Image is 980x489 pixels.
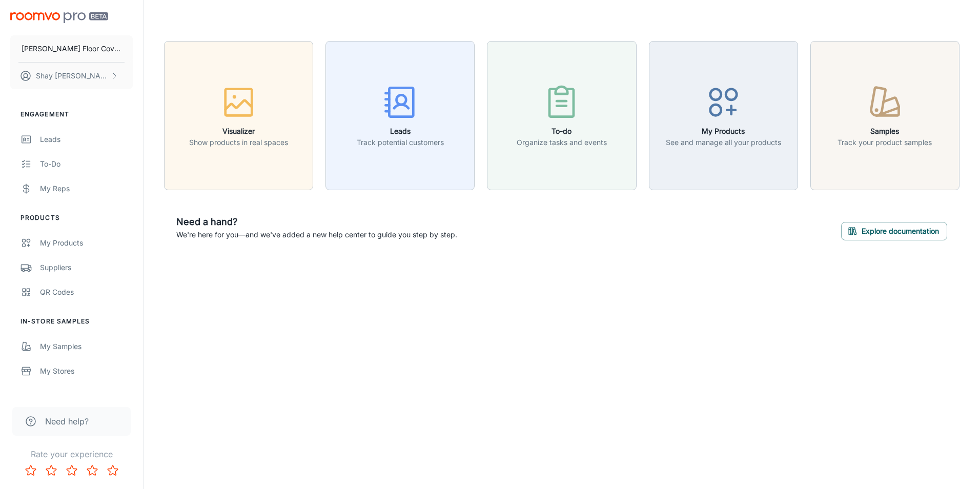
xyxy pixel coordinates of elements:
p: We're here for you—and we've added a new help center to guide you step by step. [176,229,457,240]
button: To-doOrganize tasks and events [487,41,636,190]
div: My Products [40,237,133,249]
button: Shay [PERSON_NAME] [10,63,133,89]
div: QR Codes [40,287,133,298]
button: SamplesTrack your product samples [810,41,959,190]
div: To-do [40,158,133,170]
h6: Samples [838,126,932,137]
h6: To-do [517,126,607,137]
p: Show products in real spaces [189,137,288,148]
button: My ProductsSee and manage all your products [649,41,798,190]
p: [PERSON_NAME] Floor Covering [22,43,121,54]
button: VisualizerShow products in real spaces [164,41,313,190]
p: Shay [PERSON_NAME] [36,70,108,81]
h6: Visualizer [189,126,288,137]
button: Explore documentation [841,222,947,240]
div: Leads [40,134,133,145]
img: Roomvo PRO Beta [10,12,108,23]
a: My ProductsSee and manage all your products [649,110,798,120]
a: To-doOrganize tasks and events [487,110,636,120]
a: SamplesTrack your product samples [810,110,959,120]
div: Suppliers [40,262,133,273]
p: See and manage all your products [666,137,781,148]
h6: Leads [357,126,444,137]
p: Track your product samples [838,137,932,148]
h6: My Products [666,126,781,137]
h6: Need a hand? [176,215,457,229]
a: LeadsTrack potential customers [325,110,475,120]
p: Track potential customers [357,137,444,148]
button: [PERSON_NAME] Floor Covering [10,35,133,62]
p: Organize tasks and events [517,137,607,148]
button: LeadsTrack potential customers [325,41,475,190]
a: Explore documentation [841,226,947,236]
div: My Reps [40,183,133,194]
